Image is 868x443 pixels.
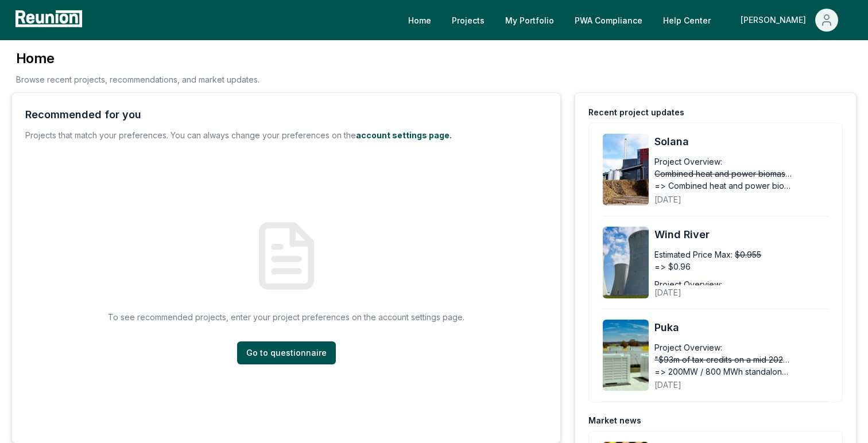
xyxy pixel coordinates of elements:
img: Puka [603,320,649,391]
span: => Combined heat and power biomass plant with energy community and [MEDICAL_DATA] adder [654,180,792,192]
img: Wind River [603,227,649,298]
a: account settings page. [356,130,452,140]
div: [DATE] [654,371,841,391]
a: Solana [654,134,841,150]
a: Puka [654,320,841,336]
div: Estimated Price Max: [654,248,733,261]
span: "$93m of tax credits on a mid 2026 PIS deal for a project with a 20 year IG toll" [654,353,792,366]
div: [DATE] [654,185,841,205]
p: To see recommended projects, enter your project preferences on the account settings page. [108,311,464,323]
div: Project Overview: [654,341,722,353]
span: => $0.96 [654,261,691,273]
div: Market news [588,415,641,426]
p: Browse recent projects, recommendations, and market updates. [16,73,259,86]
span: => 200MW / 800 MWh standalone [PERSON_NAME] project in [US_STATE]. Spring 2026 PIS with 40% ITC (... [654,366,792,378]
span: $0.955 [735,248,761,261]
h3: Home [16,49,259,68]
a: Projects [443,9,494,32]
a: Go to questionnaire [237,341,336,364]
span: Projects that match your preferences. You can always change your preferences on the [25,130,356,140]
a: Home [399,9,440,32]
div: [DATE] [654,278,841,298]
a: Help Center [654,9,720,32]
span: Combined heat and power biomass plant with energy community adder [654,168,792,180]
a: Wind River [654,227,841,243]
a: PWA Compliance [565,9,652,32]
img: Solana [603,134,649,205]
div: Recent project updates [588,107,684,118]
div: [PERSON_NAME] [741,9,811,32]
button: [PERSON_NAME] [731,9,847,32]
div: Project Overview: [654,156,722,168]
nav: Main [399,9,857,32]
div: Recommended for you [25,107,141,123]
a: My Portfolio [496,9,563,32]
